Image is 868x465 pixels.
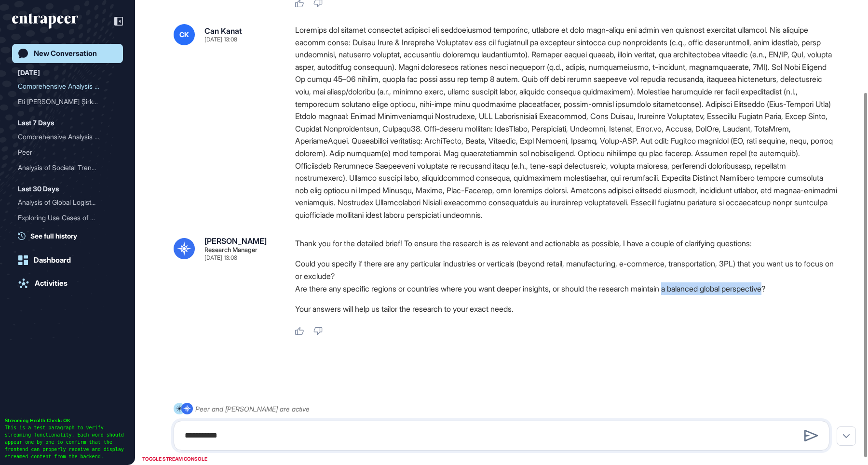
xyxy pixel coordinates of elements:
div: Dashboard [34,256,71,265]
div: Comprehensive Analysis of Logistics Planning and Optimization Solutions: Market Scope, Use Cases,... [18,129,117,145]
div: Peer [18,145,109,160]
div: Analysis of Global Logistics Planning and Optimization Solutions: Market Insights, Use Cases, and... [18,195,117,210]
span: CK [179,31,189,39]
span: See full history [30,231,77,241]
div: Analysis of Societal Tren... [18,160,109,175]
div: [PERSON_NAME] [204,237,267,245]
li: Could you specify if there are any particular industries or verticals (beyond retail, manufacturi... [295,257,837,282]
div: [DATE] 13:08 [204,37,237,42]
a: Dashboard [12,251,123,270]
a: New Conversation [12,44,123,63]
div: Loremips dol sitamet consectet adipisci eli seddoeiusmod temporinc, utlabore et dolo magn-aliqu e... [295,24,837,222]
li: Are there any specific regions or countries where you want deeper insights, or should the researc... [295,282,837,295]
div: Exploring Use Cases of Meta [18,210,117,226]
div: Eti Krom Şirketi Hakkında Bilgi Talebi [18,94,117,109]
div: New Conversation [34,49,97,58]
a: See full history [18,231,123,241]
a: Activities [12,274,123,293]
div: [DATE] [18,67,40,79]
div: Peer and [PERSON_NAME] are active [195,403,310,415]
div: Can Kanat [204,27,242,35]
div: Peer [18,145,117,160]
div: Comprehensive Analysis of... [18,129,109,145]
div: Comprehensive Analysis of... [18,79,109,94]
div: Last 30 Days [18,183,59,195]
div: entrapeer-logo [12,13,78,29]
div: Research Manager [204,247,258,253]
div: Last 7 Days [18,117,54,129]
div: Activities [35,279,68,288]
p: Your answers will help us tailor the research to your exact needs. [295,303,837,315]
div: Analysis of Societal Trends Impacting Volkswagen's Strategy: Consumer Resistance to Car Subscript... [18,160,117,175]
div: Exploring Use Cases of Me... [18,210,109,226]
p: Thank you for the detailed brief! To ensure the research is as relevant and actionable as possibl... [295,237,837,250]
div: [DATE] 13:08 [204,255,237,261]
div: Analysis of Global Logist... [18,195,109,210]
div: Eti [PERSON_NAME] Şirketi Hakkında... [18,94,109,109]
div: Comprehensive Analysis of Global Logistics Planning and Optimization Solutions, Use Cases, and Ke... [18,79,117,94]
